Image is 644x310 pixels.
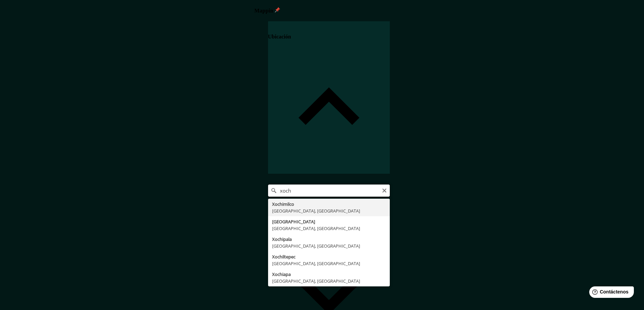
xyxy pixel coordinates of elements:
[272,271,291,277] font: Xochiapa
[268,34,291,39] font: Ubicación
[272,278,360,284] font: [GEOGRAPHIC_DATA], [GEOGRAPHIC_DATA]
[584,284,637,303] iframe: Lanzador de widgets de ayuda
[272,236,292,242] font: Xochipala
[272,254,295,260] font: Xochiltepec
[255,8,273,13] font: Mappin
[268,21,390,174] div: Ubicación
[275,7,280,12] img: pin-icon.png
[272,201,294,207] font: Xochimilco
[272,225,360,231] font: [GEOGRAPHIC_DATA], [GEOGRAPHIC_DATA]
[272,243,360,249] font: [GEOGRAPHIC_DATA], [GEOGRAPHIC_DATA]
[268,185,390,197] input: Elige tu ciudad o zona
[272,208,360,214] font: [GEOGRAPHIC_DATA], [GEOGRAPHIC_DATA]
[272,219,315,225] font: [GEOGRAPHIC_DATA]
[272,260,360,266] font: [GEOGRAPHIC_DATA], [GEOGRAPHIC_DATA]
[382,187,387,193] button: Claro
